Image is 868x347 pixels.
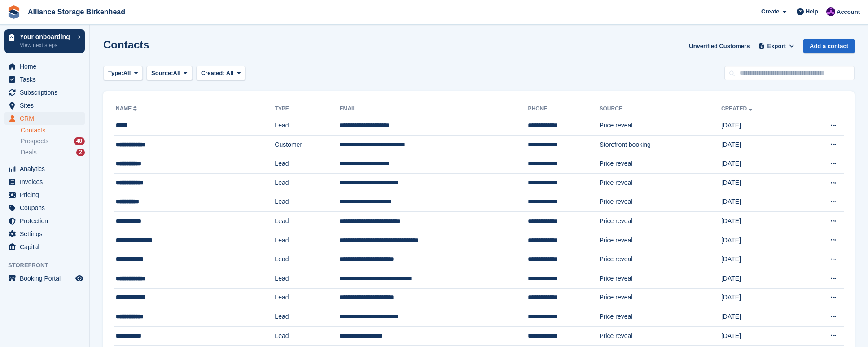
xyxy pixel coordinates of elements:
a: menu [4,176,85,188]
a: menu [4,73,85,86]
td: Price reveal [599,231,721,250]
span: Capital [20,241,74,253]
a: menu [4,189,85,201]
p: Your onboarding [20,34,73,40]
button: Type: All [103,66,143,81]
span: Prospects [21,137,48,145]
span: Home [20,60,74,73]
td: Lead [275,212,339,231]
td: Price reveal [599,307,721,327]
td: [DATE] [721,193,799,212]
a: menu [4,86,85,99]
a: menu [4,99,85,112]
td: Lead [275,173,339,193]
td: Lead [275,269,339,288]
span: Settings [20,228,74,240]
td: Price reveal [599,173,721,193]
a: Contacts [21,126,85,135]
a: Unverified Customers [685,39,753,53]
span: Created: [201,70,225,76]
span: All [123,69,131,78]
button: Export [757,39,796,53]
span: Tasks [20,73,74,86]
span: All [173,69,181,78]
span: Source: [151,69,173,78]
td: Lead [275,116,339,136]
span: Subscriptions [20,86,74,99]
a: Created [721,105,754,112]
td: Lead [275,326,339,346]
a: Alliance Storage Birkenhead [24,4,129,19]
img: Romilly Norton [826,7,835,16]
a: menu [4,112,85,125]
div: 2 [76,149,85,156]
th: Source [599,102,721,116]
th: Phone [528,102,599,116]
span: Sites [20,99,74,112]
a: Name [116,105,139,112]
td: Price reveal [599,326,721,346]
h1: Contacts [103,39,149,51]
td: Customer [275,135,339,154]
p: View next steps [20,41,73,49]
span: Type: [108,69,123,78]
a: menu [4,241,85,253]
a: menu [4,272,85,285]
td: Price reveal [599,212,721,231]
td: [DATE] [721,135,799,154]
span: Invoices [20,176,74,188]
td: Price reveal [599,269,721,288]
th: Email [339,102,528,116]
span: Coupons [20,202,74,214]
td: Lead [275,288,339,307]
td: Price reveal [599,116,721,136]
td: [DATE] [721,326,799,346]
td: Lead [275,193,339,212]
span: Export [767,42,786,51]
a: Your onboarding View next steps [4,29,85,53]
td: [DATE] [721,173,799,193]
span: Protection [20,215,74,227]
td: [DATE] [721,212,799,231]
img: stora-icon-8386f47178a22dfd0bd8f6a31ec36ba5ce8667c1dd55bd0f319d3a0aa187defe.svg [7,5,21,19]
th: Type [275,102,339,116]
a: menu [4,202,85,214]
td: Lead [275,154,339,174]
td: Price reveal [599,193,721,212]
td: Price reveal [599,288,721,307]
td: [DATE] [721,154,799,174]
a: menu [4,163,85,175]
a: menu [4,215,85,227]
td: Lead [275,231,339,250]
a: menu [4,60,85,73]
td: [DATE] [721,288,799,307]
td: [DATE] [721,269,799,288]
span: Create [761,7,779,16]
td: Lead [275,250,339,269]
td: Price reveal [599,250,721,269]
td: Price reveal [599,154,721,174]
td: [DATE] [721,116,799,136]
a: Add a contact [803,39,855,53]
span: Help [806,7,818,16]
a: Preview store [74,273,85,284]
td: [DATE] [721,231,799,250]
a: Prospects 48 [21,136,85,146]
span: Account [837,8,860,17]
span: Storefront [8,261,89,270]
span: All [226,70,234,76]
div: 48 [74,137,85,145]
button: Created: All [196,66,245,81]
span: Analytics [20,163,74,175]
td: [DATE] [721,307,799,327]
td: [DATE] [721,250,799,269]
span: CRM [20,112,74,125]
span: Booking Portal [20,272,74,285]
span: Pricing [20,189,74,201]
td: Storefront booking [599,135,721,154]
a: Deals 2 [21,148,85,157]
button: Source: All [146,66,193,81]
span: Deals [21,148,37,157]
a: menu [4,228,85,240]
td: Lead [275,307,339,327]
